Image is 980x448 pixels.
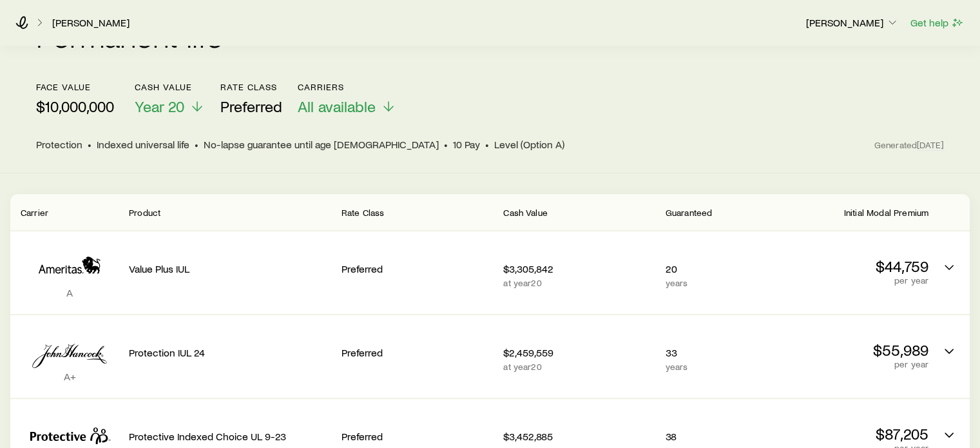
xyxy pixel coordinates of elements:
[298,82,396,92] p: Carriers
[220,82,282,116] button: Rate ClassPreferred
[88,138,91,151] span: •
[21,286,119,299] p: A
[298,97,376,115] span: All available
[36,20,223,51] h2: Permanent life
[666,207,713,218] span: Guaranteed
[52,17,130,29] a: [PERSON_NAME]
[917,139,944,151] span: [DATE]
[341,262,493,275] p: Preferred
[21,370,119,383] p: A+
[341,346,493,359] p: Preferred
[36,82,114,92] p: face value
[453,138,480,151] span: 10 Pay
[503,430,655,443] p: $3,452,885
[97,138,189,151] span: Indexed universal life
[298,82,396,116] button: CarriersAll available
[129,346,331,359] p: Protection IUL 24
[195,138,198,151] span: •
[666,430,767,443] p: 38
[910,15,965,30] button: Get help
[666,278,767,288] p: years
[21,207,48,218] span: Carrier
[444,138,448,151] span: •
[666,362,767,372] p: years
[36,138,82,151] span: Protection
[777,275,928,286] p: per year
[503,278,655,288] p: at year 20
[806,16,899,29] p: [PERSON_NAME]
[135,82,205,92] p: Cash Value
[220,82,282,92] p: Rate Class
[220,97,282,115] span: Preferred
[666,346,767,359] p: 33
[341,430,493,443] p: Preferred
[36,97,114,115] p: $10,000,000
[777,359,928,369] p: per year
[135,97,184,115] span: Year 20
[666,262,767,275] p: 20
[503,207,548,218] span: Cash Value
[135,82,205,116] button: Cash ValueYear 20
[129,430,331,443] p: Protective Indexed Choice UL 9-23
[777,257,928,275] p: $44,759
[874,139,944,151] span: Generated
[129,207,160,218] span: Product
[503,346,655,359] p: $2,459,559
[503,262,655,275] p: $3,305,842
[129,262,331,275] p: Value Plus IUL
[204,138,439,151] span: No-lapse guarantee until age [DEMOGRAPHIC_DATA]
[777,425,928,443] p: $87,205
[805,15,899,31] button: [PERSON_NAME]
[844,207,928,218] span: Initial Modal Premium
[503,362,655,372] p: at year 20
[494,138,564,151] span: Level (Option A)
[485,138,489,151] span: •
[777,341,928,359] p: $55,989
[341,207,385,218] span: Rate Class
